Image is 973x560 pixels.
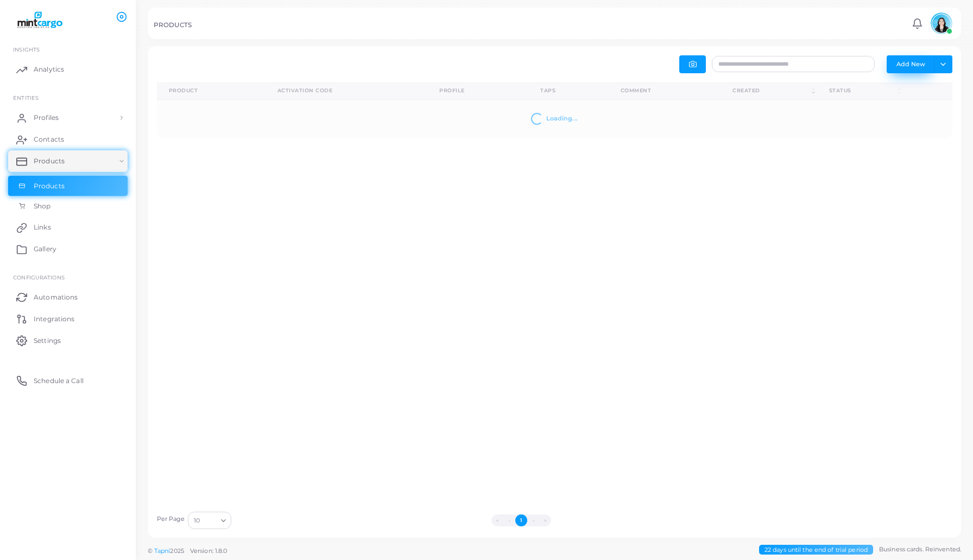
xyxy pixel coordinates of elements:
[8,107,128,129] a: Profiles
[34,65,64,74] span: Analytics
[8,196,128,217] a: Shop
[157,515,185,524] label: Per Page
[8,59,128,80] a: Analytics
[194,515,200,526] span: 10
[188,512,231,529] div: Search for option
[34,244,56,254] span: Gallery
[759,545,873,555] span: 22 days until the end of trial period
[34,181,65,191] span: Products
[540,87,597,94] div: Taps
[887,55,934,73] button: Add New
[13,46,40,53] span: INSIGHTS
[732,87,810,94] div: Created
[13,94,39,101] span: ENTITIES
[34,222,51,232] span: Links
[201,514,217,526] input: Search for option
[154,547,170,555] a: Tapni
[8,129,128,150] a: Contacts
[439,87,516,94] div: Profile
[879,545,961,554] span: Business cards. Reinvented.
[34,135,64,144] span: Contacts
[8,329,128,351] a: Settings
[34,314,74,324] span: Integrations
[34,113,59,123] span: Profiles
[927,12,955,34] a: avatar
[34,156,65,166] span: Products
[8,286,128,308] a: Automations
[546,114,578,122] strong: Loading...
[8,150,128,172] a: Products
[903,82,952,99] th: Action
[13,274,65,281] span: Configurations
[34,336,61,346] span: Settings
[10,10,70,30] img: logo
[190,547,228,555] span: Version: 1.8.0
[277,87,416,94] div: Activation Code
[8,176,128,196] a: Products
[154,21,192,29] h5: PRODUCTS
[515,514,527,526] button: Go to page 1
[829,87,895,94] div: Status
[8,370,128,391] a: Schedule a Call
[8,217,128,238] a: Links
[8,238,128,260] a: Gallery
[170,546,184,556] span: 2025
[169,87,254,94] div: Product
[148,546,227,556] span: ©
[34,292,78,302] span: Automations
[34,201,50,211] span: Shop
[234,514,808,526] ul: Pagination
[34,376,84,386] span: Schedule a Call
[621,87,709,94] div: Comment
[8,308,128,329] a: Integrations
[931,12,952,34] img: avatar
